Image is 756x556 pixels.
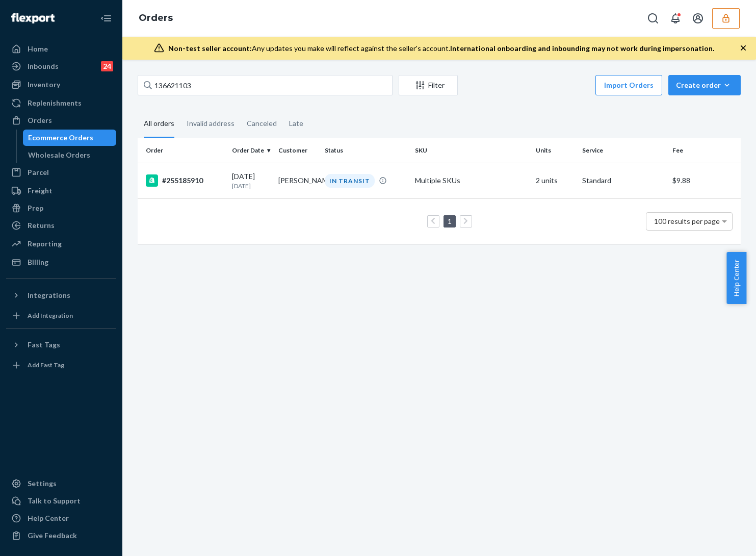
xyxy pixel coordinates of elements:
[139,12,173,23] a: Orders
[28,203,43,213] div: Prep
[6,58,116,74] a: Inbounds24
[247,110,277,137] div: Canceled
[28,61,59,71] div: Inbounds
[643,8,663,29] button: Open Search Box
[691,525,746,551] iframe: Opens a widget where you can chat to one of our agents
[676,80,733,90] div: Create order
[28,220,55,231] div: Returns
[28,340,60,350] div: Fast Tags
[28,167,49,178] div: Parcel
[6,254,116,270] a: Billing
[325,174,375,188] div: IN TRANSIT
[28,478,57,489] div: Settings
[28,361,64,369] div: Add Fast Tag
[532,138,578,163] th: Units
[28,496,81,506] div: Talk to Support
[96,8,116,29] button: Close Navigation
[23,147,117,163] a: Wholesale Orders
[28,290,70,300] div: Integrations
[11,13,55,23] img: Flexport logo
[28,80,60,90] div: Inventory
[28,186,53,196] div: Freight
[532,163,578,198] td: 2 units
[399,80,457,90] div: Filter
[578,138,668,163] th: Service
[6,95,116,111] a: Replenishments
[6,493,116,509] button: Talk to Support
[232,171,270,190] div: [DATE]
[654,217,720,225] span: 100 results per page
[28,513,69,523] div: Help Center
[23,130,117,146] a: Ecommerce Orders
[450,44,714,53] span: International onboarding and inbounding may not work during impersonation.
[289,110,303,137] div: Late
[28,311,73,320] div: Add Integration
[138,75,393,95] input: Search orders
[28,98,82,108] div: Replenishments
[28,115,52,125] div: Orders
[28,133,93,143] div: Ecommerce Orders
[6,308,116,324] a: Add Integration
[665,8,686,29] button: Open notifications
[144,110,174,138] div: All orders
[187,110,234,137] div: Invalid address
[6,183,116,199] a: Freight
[146,174,224,187] div: #255185910
[28,257,48,267] div: Billing
[101,61,113,71] div: 24
[595,75,662,95] button: Import Orders
[28,44,48,54] div: Home
[582,175,664,186] p: Standard
[6,200,116,216] a: Prep
[668,138,741,163] th: Fee
[168,44,252,53] span: Non-test seller account:
[232,182,270,190] p: [DATE]
[6,510,116,526] a: Help Center
[321,138,411,163] th: Status
[411,163,532,198] td: Multiple SKUs
[168,43,714,54] div: Any updates you make will reflect against the seller's account.
[6,475,116,492] a: Settings
[6,337,116,353] button: Fast Tags
[6,357,116,373] a: Add Fast Tag
[131,4,181,33] ol: breadcrumbs
[278,146,317,155] div: Customer
[6,112,116,129] a: Orders
[688,8,708,29] button: Open account menu
[446,217,454,225] a: Page 1 is your current page
[138,138,228,163] th: Order
[6,164,116,181] a: Parcel
[726,252,746,304] button: Help Center
[28,239,62,249] div: Reporting
[28,150,90,160] div: Wholesale Orders
[6,77,116,93] a: Inventory
[6,41,116,57] a: Home
[28,530,77,541] div: Give Feedback
[228,138,274,163] th: Order Date
[6,236,116,252] a: Reporting
[411,138,532,163] th: SKU
[274,163,321,198] td: [PERSON_NAME]
[6,527,116,544] button: Give Feedback
[668,75,741,95] button: Create order
[399,75,458,95] button: Filter
[6,287,116,304] button: Integrations
[6,217,116,234] a: Returns
[668,163,741,198] td: $9.88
